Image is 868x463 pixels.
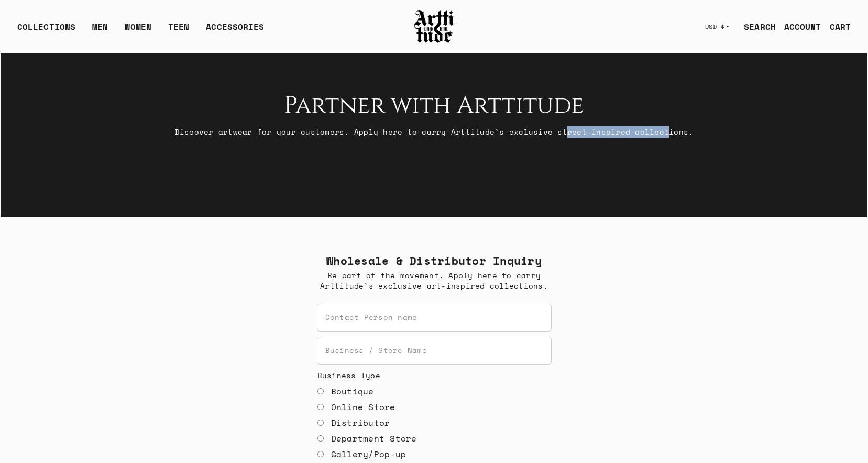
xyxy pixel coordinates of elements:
img: Arttitude [413,9,455,45]
a: TEEN [168,20,189,41]
div: ACCESSORIES [206,20,264,41]
div: CART [830,20,851,33]
h2: Partner with Arttitude [17,92,851,119]
a: MEN [92,20,108,41]
p: Discover artwear for your customers. Apply here to carry Arttitude’s exclusive street-inspired co... [17,126,851,138]
a: SEARCH [735,16,776,37]
video: Your browser does not support the video tag. [1,31,867,216]
div: COLLECTIONS [17,20,75,41]
span: USD $ [705,23,725,31]
a: WOMEN [125,20,151,41]
button: USD $ [699,15,736,38]
a: Open cart [821,16,851,37]
a: ACCOUNT [776,16,821,37]
ul: Main navigation [9,20,272,41]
